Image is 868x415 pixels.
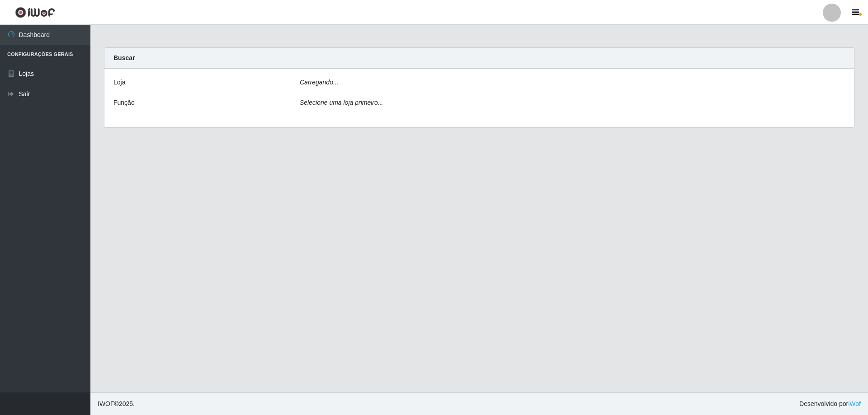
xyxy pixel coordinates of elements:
label: Função [113,98,135,107]
span: Desenvolvido por [799,399,861,409]
a: iWof [848,400,861,407]
label: Loja [113,78,125,87]
i: Carregando... [300,79,339,86]
strong: Buscar [113,54,135,61]
i: Selecione uma loja primeiro... [300,99,383,106]
img: CoreUI Logo [15,7,55,18]
span: © 2025 . [98,399,135,409]
span: IWOF [98,400,114,407]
